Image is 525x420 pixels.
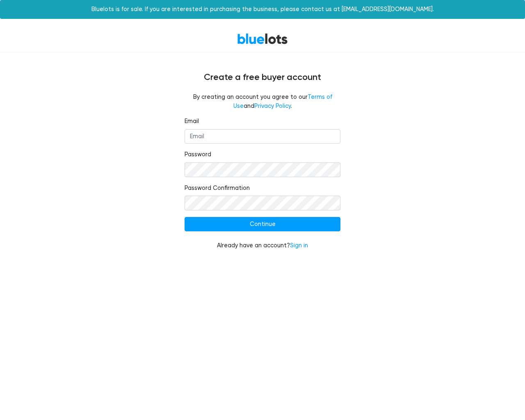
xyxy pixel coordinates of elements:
[233,94,332,110] a: Terms of Use
[254,103,291,110] a: Privacy Policy
[16,72,509,83] h4: Create a free buyer account
[185,217,340,232] input: Continue
[290,242,308,249] a: Sign in
[237,33,288,45] a: BlueLots
[185,93,340,110] fieldset: By creating an account you agree to our and .
[185,117,199,126] label: Email
[185,150,211,159] label: Password
[185,241,340,250] div: Already have an account?
[185,129,340,144] input: Email
[185,184,250,193] label: Password Confirmation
